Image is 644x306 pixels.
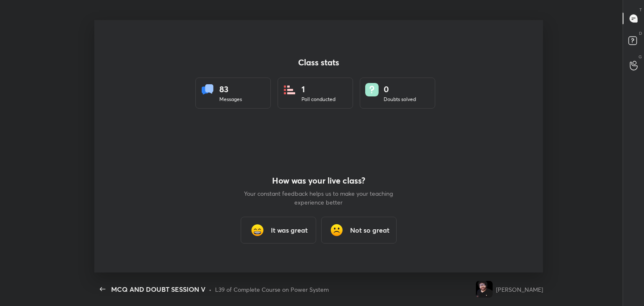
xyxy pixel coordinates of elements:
[384,96,416,103] div: Doubts solved
[283,83,296,96] img: statsPoll.b571884d.svg
[301,83,335,96] div: 1
[639,54,642,60] p: G
[496,285,543,294] div: [PERSON_NAME]
[350,225,390,235] h3: Not so great
[271,225,308,235] h3: It was great
[365,83,379,96] img: doubts.8a449be9.svg
[476,281,493,298] img: 5ced908ece4343448b4c182ab94390f6.jpg
[249,222,266,239] img: grinning_face_with_smiling_eyes_cmp.gif
[639,7,642,13] p: T
[243,189,394,207] p: Your constant feedback helps us to make your teaching experience better
[215,285,329,294] div: L39 of Complete Course on Power System
[209,285,212,294] div: •
[219,83,242,96] div: 83
[301,96,335,103] div: Poll conducted
[328,222,345,239] img: frowning_face_cmp.gif
[201,83,214,96] img: statsMessages.856aad98.svg
[111,284,205,294] div: MCQ AND DOUBT SESSION V
[243,176,394,186] h4: How was your live class?
[195,57,442,67] h4: Class stats
[384,83,416,96] div: 0
[219,96,242,103] div: Messages
[639,30,642,36] p: D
